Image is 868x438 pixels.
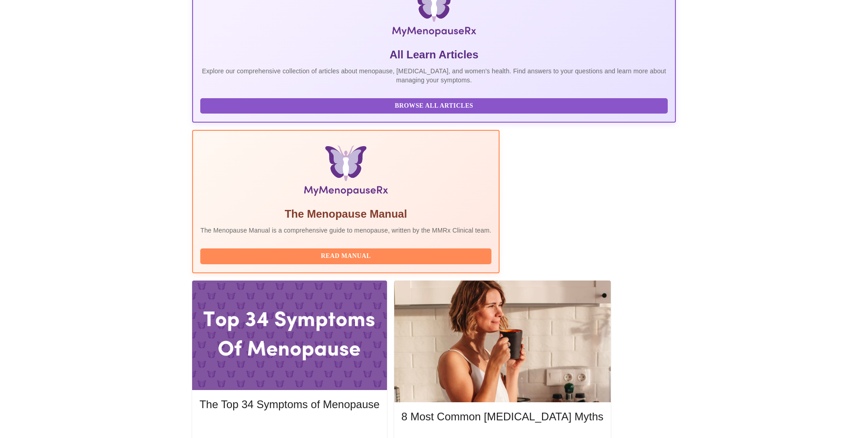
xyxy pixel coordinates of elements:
[246,145,445,200] img: Menopause Manual
[200,67,668,85] p: Explore our comprehensive collection of articles about menopause, [MEDICAL_DATA], and women's hea...
[199,420,379,436] button: Read More
[401,409,604,424] h5: 8 Most Common [MEDICAL_DATA] Myths
[199,397,379,412] h5: The Top 34 Symptoms of Menopause
[199,423,382,431] a: Read More
[200,226,491,235] p: The Menopause Manual is a comprehensive guide to menopause, written by the MMRx Clinical team.
[209,100,659,112] span: Browse All Articles
[200,248,491,264] button: Read Manual
[208,422,370,433] span: Read More
[200,98,668,114] button: Browse All Articles
[200,252,494,259] a: Read Manual
[200,101,670,109] a: Browse All Articles
[200,48,668,62] h5: All Learn Articles
[209,251,482,262] span: Read Manual
[200,207,491,221] h5: The Menopause Manual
